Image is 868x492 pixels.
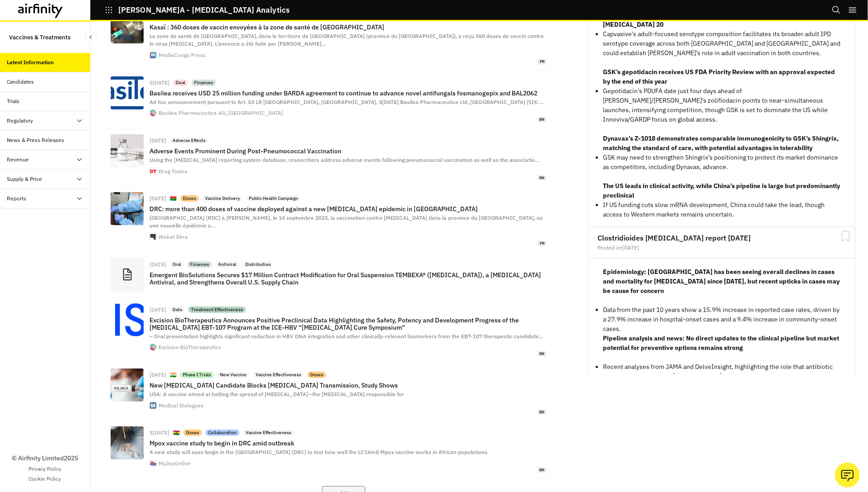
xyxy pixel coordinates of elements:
[603,153,840,172] p: GSK may need to strengthen Shingrix’s positioning to protect its market dominance as competitors,...
[103,252,584,298] a: [DATE]OralFinancesAntiviralDistributionEmergent BioSolutions Secures $17 Million Contract Modific...
[7,194,27,203] div: Reports
[111,134,144,167] img: 8e93360da7d7463fde204f5f39d3524ea70bee52-1800x1200.jpg
[111,192,144,225] img: WhatsApp-Image-2025-09-15-at-12.37.25.jpeg
[149,99,544,105] span: Ad hoc announcement pursuant to Art. 53 LR [GEOGRAPHIC_DATA], [GEOGRAPHIC_DATA], S[DATE] Basilea ...
[538,59,546,65] span: fr
[159,403,204,408] div: Medical Dialogues
[310,372,323,378] p: Doses
[246,430,291,436] p: Vaccine Effectiveness
[149,262,166,267] div: [DATE]
[835,463,860,487] button: Ask our analysts
[173,307,182,313] p: Data
[603,86,840,124] p: Gepotidacin’s PDUFA date just four days ahead of [PERSON_NAME]/[PERSON_NAME]'s zoliflodacin point...
[149,440,546,447] p: Mpox vaccine study to begin in DRC amid outbreak
[28,465,61,473] a: Privacy Policy
[170,371,177,379] p: 🇮🇳
[245,261,271,268] p: Distribution
[603,68,835,85] strong: GSK’s gepotidacin receives US FDA Priority Review with an approval expected by the end of this year
[149,430,169,435] div: S[DATE]
[173,429,180,437] p: 🇬🇭
[150,52,156,58] img: fav.png
[149,90,546,97] p: Basilea receives USD 25 million funding under BARDA agreement to continue to advance novel antifu...
[85,31,97,43] button: Close Sidebar
[159,52,205,58] div: MediaCongo Press
[111,76,144,109] img: 4403c5ae-6c9a-43d2-8c5f-deb2de747a47
[537,117,546,123] span: en
[7,58,54,66] div: Latest Information
[7,136,65,144] div: News & Press Releases
[220,372,247,378] p: New Vaccine
[150,402,156,409] img: favicon.ico
[103,5,584,70] a: Kasaï : 360 doses de vaccin envoyées à la zone de santé de [GEOGRAPHIC_DATA]La zone de santé de [...
[29,475,61,483] a: Cookie Policy
[149,80,169,85] div: S[DATE]
[256,372,301,378] p: Vaccine Effectiveness
[191,307,243,313] p: Treatment Effectiveness
[249,195,298,202] p: Public Health Campaign
[149,271,546,286] p: Emergent BioSolutions Secures $17 Million Contract Modification for Oral Suspension TEMBEXA® ([ME...
[149,333,543,340] span: – Oral presentation highlights significant reduction in HBV DNA integration and other clinically-...
[170,195,177,203] p: 🇧🇫
[150,344,156,350] img: favicon.ico
[7,117,33,125] div: Regulatory
[538,241,546,246] span: fr
[149,33,544,47] span: La zone de santé de [GEOGRAPHIC_DATA], dans le territoire de [GEOGRAPHIC_DATA] (province du [GEOG...
[159,234,188,240] div: Wakat Séra
[149,391,404,397] span: USA: A vaccine aimed at halting the spread of [MEDICAL_DATA]—the [MEDICAL_DATA] responsible for
[111,369,144,402] img: 207470-malaria-vaccine.jpg
[173,137,205,144] p: Adverse Effects
[149,24,546,31] p: Kasaï : 360 doses de vaccin envoyées à la zone de santé de [GEOGRAPHIC_DATA]
[159,345,221,350] div: Excision BioTherapeutics
[840,231,851,242] svg: Bookmark Report
[149,147,546,155] p: Adverse Events Prominent During Post-Pneumococcal Vaccination
[103,421,584,478] a: S[DATE]🇬🇭DosesCollaborationVaccine EffectivenessMpox vaccine study to begin in DRC amid outbreakA...
[190,261,209,268] p: Finances
[149,156,539,163] span: Using the [MEDICAL_DATA] reporting system database, researchers address adverse events following ...
[111,10,144,43] img: ebola_vaccin_25.jpg
[183,372,211,378] p: Phase I Trials
[603,268,840,295] strong: Epidemiology: [GEOGRAPHIC_DATA] has been seeing overall declines in cases and mortality for [MEDI...
[183,195,196,202] p: Doses
[603,29,840,58] p: Capvaxive’s adult-focused serotype composition facilitates its broader adult IPD serotype coverag...
[537,175,546,181] span: en
[150,110,156,116] img: favicon.ico
[9,29,70,46] p: Vaccines & Treatments
[603,200,840,219] p: If US funding cuts slow mRNA development, China could take the lead, though access to Western mar...
[150,234,156,240] img: favicon.png
[149,382,546,389] p: New [MEDICAL_DATA] Candidate Blocks [MEDICAL_DATA] Transmission, Study Shows
[603,182,840,199] strong: The US leads in clinical activity, while China’s pipeline is large but predominantly preclinical
[149,205,546,213] p: DRC: more than 400 doses of vaccine deployed against a new [MEDICAL_DATA] epidemic in [GEOGRAPHIC...
[118,6,289,14] p: [PERSON_NAME]A - [MEDICAL_DATA] Analytics
[149,449,489,455] span: A new study will soon begin in the [GEOGRAPHIC_DATA] (DRC) to test how well the LC16m8 Mpox vacci...
[111,303,144,336] img: 50c05383-9fe6-4d63-aeb4-6c7ca2f4988a
[105,2,289,18] button: [PERSON_NAME]A - [MEDICAL_DATA] Analytics
[173,261,181,268] p: Oral
[603,334,839,352] strong: Pipeline analysis and news: No direct updates to the clinical pipeline but market potential for p...
[832,2,841,18] button: Search
[149,317,546,331] p: Excision BioTherapeutics Announces Positive Preclinical Data Highlighting the Safety, Potency and...
[597,234,846,241] h2: Clostridioides [MEDICAL_DATA] report [DATE]
[159,169,187,174] div: Drug Topics
[149,196,166,201] div: [DATE]
[537,351,546,357] span: en
[218,261,236,268] p: Antiviral
[7,156,29,164] div: Revenue
[159,110,283,116] div: Basilea Pharmaceutica AG, [GEOGRAPHIC_DATA]
[194,80,213,86] p: Finances
[7,78,34,86] div: Candidates
[7,97,20,105] div: Trials
[149,372,166,378] div: [DATE]
[159,461,191,466] div: MyJoyOnline
[176,80,185,86] p: Deal
[12,454,78,463] p: © Airfinity Limited 2025
[537,467,546,473] span: en
[150,460,156,467] img: cropped-cropped-myjoyonline-logo-2-1-270x270.png
[149,214,543,229] span: [GEOGRAPHIC_DATA] (RDC) a [PERSON_NAME], le 14 septembre 2025, la vaccination contre [MEDICAL_DAT...
[103,71,584,128] a: S[DATE]DealFinancesBasilea receives USD 25 million funding under BARDA agreement to continue to a...
[603,362,840,391] p: Recent analyses from JAMA and DelveInsight, highlighting the role that antibiotic exposure plays ...
[149,307,166,312] div: [DATE]
[537,409,546,415] span: en
[186,430,199,436] p: Doses
[103,298,584,363] a: [DATE]DataTreatment EffectivenessExcision BioTherapeutics Announces Positive Preclinical Data Hig...
[103,186,584,252] a: [DATE]🇧🇫DosesVaccine DeliveryPublic Health CampaignDRC: more than 400 doses of vaccine deployed a...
